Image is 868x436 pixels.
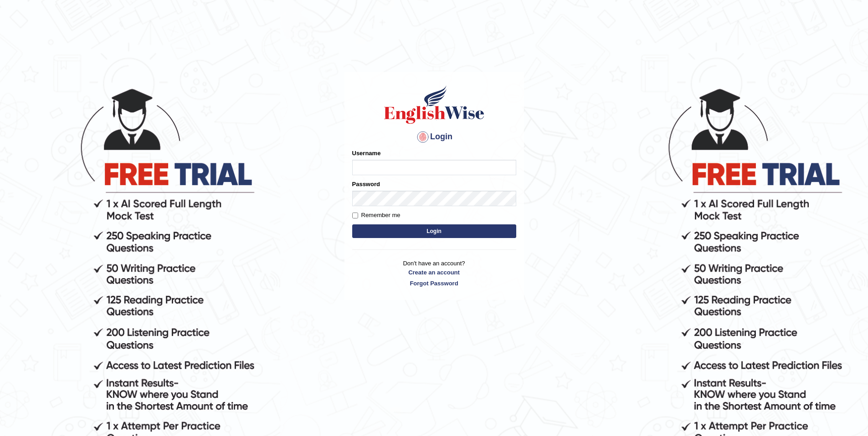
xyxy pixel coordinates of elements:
[352,130,516,144] h4: Login
[352,279,516,288] a: Forgot Password
[352,268,516,277] a: Create an account
[352,224,516,238] button: Login
[352,213,358,218] input: Remember me
[352,259,516,287] p: Don't have an account?
[352,211,401,220] label: Remember me
[352,149,381,157] label: Username
[382,84,486,125] img: Logo of English Wise sign in for intelligent practice with AI
[352,180,380,188] label: Password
